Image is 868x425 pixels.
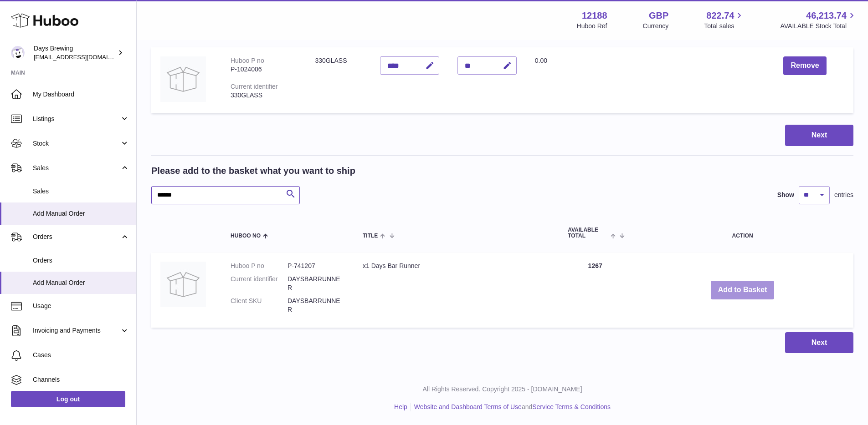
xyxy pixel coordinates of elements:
span: Orders [33,233,120,241]
p: All Rights Reserved. Copyright 2025 - [DOMAIN_NAME] [144,385,861,394]
span: Cases [33,351,129,359]
span: 0.00 [535,57,547,64]
span: Channels [33,375,129,384]
button: Next [785,332,853,354]
span: Listings [33,115,120,123]
span: [EMAIL_ADDRESS][DOMAIN_NAME] [34,53,134,61]
strong: 12188 [582,10,607,22]
a: Help [394,403,407,410]
td: x1 Days Bar Runner [354,253,559,327]
span: entries [834,191,853,199]
button: Remove [783,56,826,75]
dt: Client SKU [231,297,288,314]
dd: DAYSBARRUNNER [288,297,344,314]
span: Huboo no [231,233,261,239]
td: 330GLASS [306,47,370,113]
div: Days Brewing [34,44,116,61]
div: Currency [643,22,669,30]
span: Add Manual Order [33,209,129,218]
span: 822.74 [706,10,734,22]
div: P-1024006 [231,65,297,74]
li: and [411,403,611,411]
th: Action [632,218,853,248]
img: 330GLASS [160,56,206,102]
strong: GBP [649,10,668,22]
span: 46,213.74 [806,10,847,22]
div: Huboo Ref [577,22,607,30]
span: Invoicing and Payments [33,326,120,335]
label: Show [777,191,794,199]
span: Add Manual Order [33,278,129,287]
a: 46,213.74 AVAILABLE Stock Total [780,10,857,30]
div: Current identifier [231,83,278,90]
span: Usage [33,302,129,310]
a: Log out [11,391,125,407]
img: x1 Days Bar Runner [160,262,206,307]
span: AVAILABLE Stock Total [780,22,857,30]
dt: Huboo P no [231,262,288,270]
span: Sales [33,164,120,172]
dd: DAYSBARRUNNER [288,275,344,292]
span: Sales [33,187,129,196]
span: Stock [33,139,120,148]
span: My Dashboard [33,90,129,99]
button: Next [785,125,853,146]
img: helena@daysbrewing.com [11,46,25,60]
a: Service Terms & Conditions [532,403,611,410]
div: Huboo P no [231,57,264,64]
span: Total sales [704,22,745,30]
span: Orders [33,256,129,265]
button: Add to Basket [711,281,775,299]
dt: Current identifier [231,275,288,292]
div: 330GLASS [231,91,297,100]
h2: Please add to the basket what you want to ship [151,165,355,177]
dd: P-741207 [288,262,344,270]
a: 822.74 Total sales [704,10,745,30]
a: Website and Dashboard Terms of Use [414,403,522,410]
span: Title [363,233,378,239]
span: AVAILABLE Total [568,227,608,239]
td: 1267 [559,253,632,327]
